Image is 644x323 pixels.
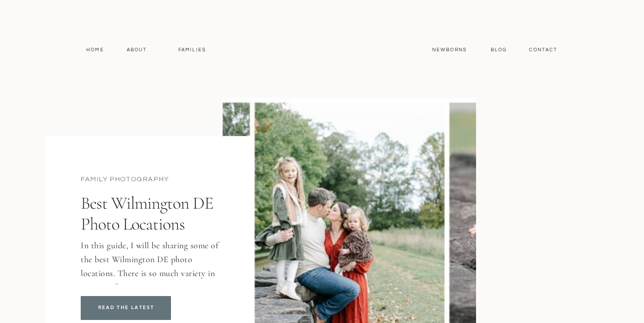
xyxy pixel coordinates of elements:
a: Best Wilmington DE Photo Locations [81,193,213,234]
a: Home [82,46,108,54]
a: Families [173,46,212,54]
a: About [124,46,149,54]
a: Newborns [429,46,470,54]
a: Blog [489,46,509,54]
a: contact [524,46,562,54]
a: family photography [81,176,169,183]
a: Best Wilmington DE Photo Locations [81,296,171,320]
a: READ THE LATEST [85,303,168,312]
